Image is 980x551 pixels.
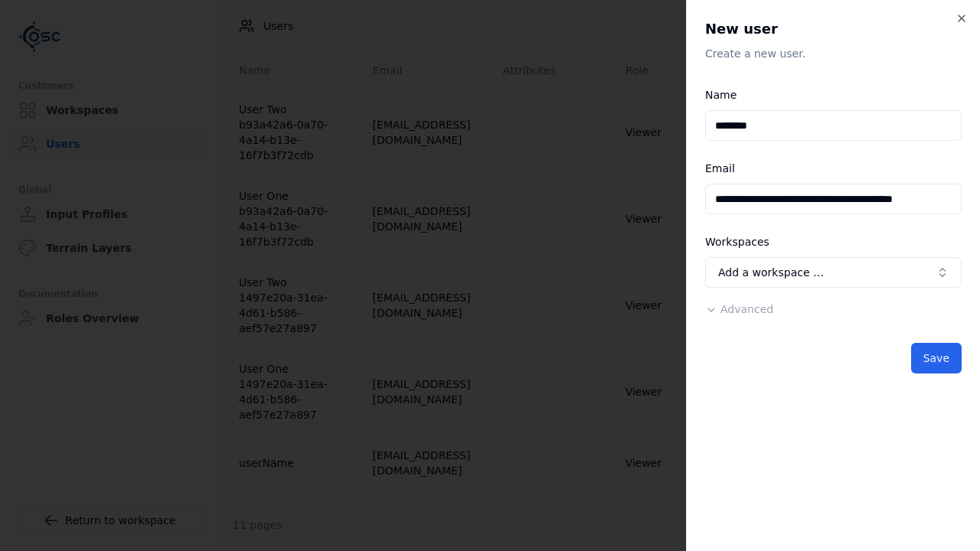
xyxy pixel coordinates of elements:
p: Create a new user. [705,46,962,61]
button: Save [911,343,962,373]
h2: New user [705,18,962,40]
label: Name [705,89,737,101]
label: Workspaces [705,236,769,248]
button: Advanced [705,302,773,317]
label: Email [705,162,735,174]
span: Add a workspace … [718,265,824,280]
span: Advanced [720,303,773,315]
